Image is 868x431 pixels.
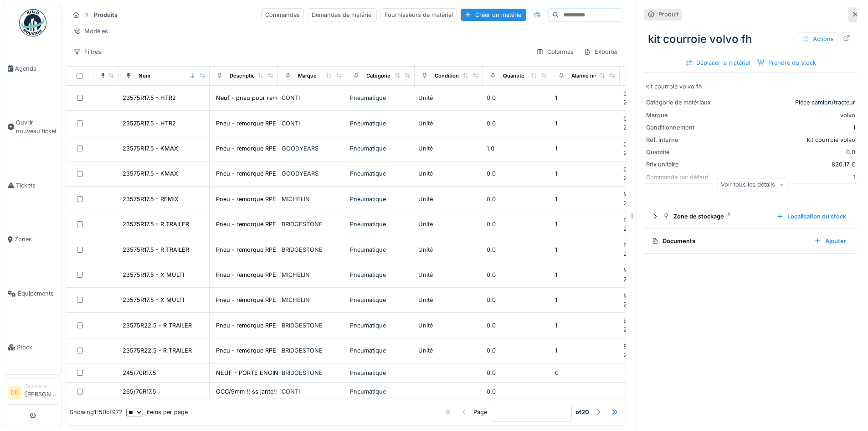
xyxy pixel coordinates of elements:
[261,8,304,21] div: Commandes
[623,114,684,132] div: CON-REM-OCC-23575R17.5-012
[123,387,156,396] div: 265/70R17.5
[282,369,343,377] div: BRIDGESTONE
[123,321,192,330] div: 23575R22.5 - R TRAILER
[350,220,411,228] div: Pneumatique
[350,195,411,203] div: Pneumatique
[717,178,788,191] div: Voir tous les détails
[4,266,62,321] a: Équipements
[123,93,176,102] div: 23575R17.5 - HTR2
[773,210,850,223] div: Localisation du stock
[216,169,276,178] div: Pneu - remorque RPE
[418,119,479,128] div: Unité
[350,144,411,153] div: Pneumatique
[19,9,46,36] img: Badge_color-CXgf-gQk.svg
[418,195,479,203] div: Unité
[580,45,622,58] div: Exporter
[350,296,411,304] div: Pneumatique
[487,369,548,377] div: 0.0
[123,220,189,228] div: 23575R17.5 - R TRAILER
[139,72,150,80] div: Nom
[216,387,277,396] div: OCC/9mm !! ss jante!!
[4,213,62,267] a: Zones
[623,266,684,283] div: MIC-REM-NEU-23575R17.5
[487,387,548,396] div: 0.0
[123,296,184,304] div: 23575R17.5 - X MULTI
[16,181,58,190] span: Tickets
[282,296,343,304] div: MICHELIN
[4,321,62,375] a: Stock
[555,93,616,102] div: 1
[798,32,838,46] div: Actions
[69,45,105,58] div: Filtres
[555,169,616,178] div: 1
[123,369,156,377] div: 245/70R17.5
[350,369,411,377] div: Pneumatique
[216,346,276,355] div: Pneu - remorque RPE
[555,144,616,153] div: 1
[555,321,616,330] div: 1
[555,270,616,279] div: 1
[646,98,714,107] div: Catégorie de matériaux
[282,93,343,102] div: CONTI
[216,296,276,304] div: Pneu - remorque RPE
[418,321,479,330] div: Unité
[623,342,684,359] div: BRS-REM-NEU-23575R22.5
[623,165,684,182] div: GOO-REM-OCC-23575R17.5
[282,387,343,396] div: CONTI
[811,235,850,247] div: Ajouter
[571,72,617,80] div: Alarme niveau bas
[90,10,121,19] strong: Produits
[350,321,411,330] div: Pneumatique
[487,144,548,153] div: 1.0
[366,72,390,80] div: Catégorie
[623,89,684,107] div: CON-REM-NEU-23575R17.5-011
[487,169,548,178] div: 0.0
[663,212,769,221] div: Zone de stockage
[487,93,548,102] div: 0.0
[282,346,343,355] div: BRIDGESTONE
[230,72,258,80] div: Description
[718,135,855,144] div: kit courroie volvo
[350,169,411,178] div: Pneumatique
[555,296,616,304] div: 1
[216,119,276,128] div: Pneu - remorque RPE
[648,233,853,249] summary: DocumentsAjouter
[648,208,853,225] summary: Zone de stockage1Localisation du stock
[646,82,855,91] div: kit courroie volvo fh
[646,111,714,119] div: Marque
[487,270,548,279] div: 0.0
[4,96,62,159] a: Ouvrir nouveau ticket
[126,408,188,417] div: items per page
[216,321,276,330] div: Pneu - remorque RPE
[575,408,589,417] strong: of 20
[25,383,58,389] div: Technicien
[380,8,457,21] div: Fournisseurs de matériel
[487,195,548,203] div: 0.0
[282,245,343,254] div: BRIDGESTONE
[623,291,684,309] div: MIC-REM-OCC-23575R17.5
[487,321,548,330] div: 0.0
[350,119,411,128] div: Pneumatique
[308,8,377,21] div: Demandes de matériel
[555,220,616,228] div: 1
[216,220,276,228] div: Pneu - remorque RPE
[282,169,343,178] div: GOODYEARS
[418,169,479,178] div: Unité
[718,111,855,119] div: volvo
[754,57,820,69] div: Prendre du stock
[282,321,343,330] div: BRIDGESTONE
[718,148,855,156] div: 0.0
[4,42,62,96] a: Agenda
[487,220,548,228] div: 0.0
[350,387,411,396] div: Pneumatique
[487,296,548,304] div: 0.0
[646,160,714,169] div: Prix unitaire
[555,119,616,128] div: 1
[15,64,58,73] span: Agenda
[532,45,578,58] div: Colonnes
[350,346,411,355] div: Pneumatique
[646,135,714,144] div: Ref. interne
[503,72,524,80] div: Quantité
[350,270,411,279] div: Pneumatique
[216,245,276,254] div: Pneu - remorque RPE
